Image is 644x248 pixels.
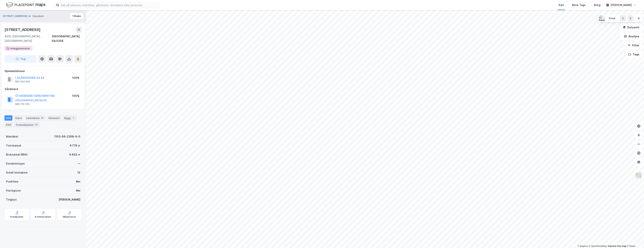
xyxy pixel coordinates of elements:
div: Nei [76,188,80,193]
div: Bygg [63,115,77,121]
button: Tilbake [70,13,83,19]
div: Kommunekart [35,215,51,218]
div: Matrikkel [6,134,18,139]
div: — [78,161,80,166]
div: Bruksareal (BRA) [6,152,28,157]
div: Transaksjoner [14,122,40,127]
div: Kart [559,3,564,7]
div: 996 210 235 [15,103,29,106]
div: Kontrollprogram for chat [625,230,644,248]
img: Forus [599,15,605,21]
img: logo.f888ab2527a4732fd821a326f86c7f29.svg [6,2,45,8]
div: 4010, [GEOGRAPHIC_DATA], [GEOGRAPHIC_DATA] [5,34,52,43]
div: ESG [5,122,13,127]
div: [GEOGRAPHIC_DATA], 56/2358 [52,34,82,43]
div: [STREET_ADDRESS] [5,27,41,33]
button: [STREET_ADDRESS] [3,14,28,18]
div: Eiere [14,115,23,121]
div: 6 432 ㎡ [69,152,80,157]
div: 100% [72,94,79,98]
div: Miljøstatus [63,215,76,218]
div: Hjemmelshaver [5,69,82,73]
div: Info [5,115,12,121]
div: 4 774 ㎡ [70,143,80,148]
img: Z [635,172,642,179]
div: 1103-56-2358-0-0 [54,134,80,139]
button: Filter [624,42,642,49]
div: Datasett [47,115,61,121]
div: 12 [40,116,44,120]
input: Søk på adresse, matrikkel, gårdeiere, leietakere eller personer [59,2,159,8]
div: 12 [77,170,80,175]
a: Improve this map [608,245,626,247]
a: OpenStreetMap [589,245,607,247]
iframe: Chat Widget [625,230,644,248]
div: 1 [71,116,75,120]
div: Eiendomstype [6,161,25,166]
button: Analyse [621,33,642,40]
div: Eiendom [33,14,44,18]
div: 12 [35,123,38,127]
div: [PERSON_NAME] [611,3,632,7]
div: Nei [76,179,80,184]
div: Festegrunn [6,188,21,193]
div: Leietakere [25,115,46,121]
div: Bolig [594,3,600,7]
button: Datasett [620,24,642,31]
div: 992 042 842 [15,80,30,83]
div: Mine Tags [572,3,586,7]
div: Gårdeiere [5,87,82,91]
div: 100% [72,76,79,80]
div: Punktleie [6,179,18,184]
a: Mapbox [578,245,588,247]
div: Tomteareal [6,143,21,148]
div: Arealplaner [10,215,23,218]
div: Antall leietakere [6,170,28,175]
button: Tag [5,55,37,63]
button: Forus [606,15,618,21]
button: Tags [625,51,642,58]
div: [PERSON_NAME] [59,197,80,202]
div: Forus [609,17,615,20]
div: Tinglyst [6,197,17,202]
